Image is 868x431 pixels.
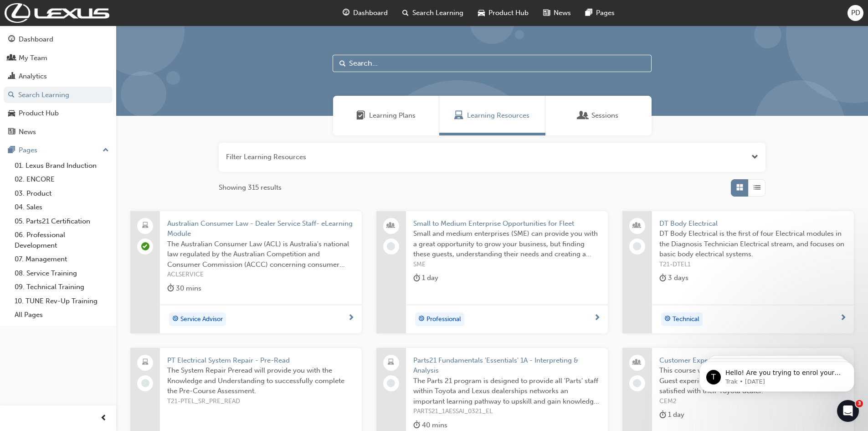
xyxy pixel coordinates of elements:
a: 02. ENCORE [11,172,113,187]
span: search-icon [402,7,409,19]
div: My Team [19,53,47,63]
div: Product Hub [19,108,59,119]
a: car-iconProduct Hub [471,4,536,22]
span: ACLSERVICE [167,270,354,280]
a: Australian Consumer Law - Dealer Service Staff- eLearning ModuleThe Australian Consumer Law (ACL)... [130,211,362,333]
a: Learning PlansLearning Plans [333,96,439,135]
a: 06. Professional Development [11,228,113,252]
span: target-icon [172,313,179,325]
a: 05. Parts21 Certification [11,214,113,228]
span: next-icon [348,314,354,322]
span: Showing 315 results [219,182,282,193]
span: SME [413,260,601,270]
span: prev-icon [100,413,107,424]
span: 3 [856,400,863,407]
span: PD [851,8,860,18]
span: Professional [426,314,461,325]
a: Search Learning [4,87,113,104]
span: learningRecordVerb_NONE-icon [387,242,395,250]
span: duration-icon [659,272,666,284]
span: next-icon [840,314,847,322]
a: guage-iconDashboard [335,4,395,22]
button: DashboardMy TeamAnalyticsSearch LearningProduct HubNews [4,29,113,142]
iframe: Intercom notifications message [686,343,868,406]
span: PARTS21_1AESSAI_0321_EL [413,406,601,417]
span: guage-icon [343,7,349,19]
button: Pages [4,142,113,159]
span: T21-PTEL_SR_PRE_READ [167,396,354,407]
a: DT Body ElectricalDT Body Electrical is the first of four Electrical modules in the Diagnosis Tec... [622,211,854,333]
span: pages-icon [586,7,592,19]
span: people-icon [634,357,640,369]
span: people-icon [634,220,640,232]
button: Open the filter [751,152,758,162]
span: learningRecordVerb_NONE-icon [633,242,641,250]
a: Analytics [4,68,113,85]
span: duration-icon [167,283,174,294]
div: 1 day [659,409,684,421]
a: Dashboard [4,31,113,48]
p: Message from Trak, sent 67w ago [40,35,157,43]
span: News [554,8,571,18]
span: Hello! Are you trying to enrol your staff in a face to face training session? Check out the video... [40,26,155,70]
span: pages-icon [8,146,15,155]
div: 1 day [413,272,438,284]
span: Learning Plans [356,110,365,121]
span: Australian Consumer Law - Dealer Service Staff- eLearning Module [167,218,354,239]
span: Customer Experience Management - Operational [659,355,847,366]
span: Product Hub [488,8,529,18]
div: 40 mins [413,420,447,431]
span: duration-icon [413,272,420,284]
span: Grid [736,182,743,193]
span: learningRecordVerb_NONE-icon [141,379,149,387]
span: Small to Medium Enterprise Opportunities for Fleet [413,218,601,229]
a: 10. TUNE Rev-Up Training [11,294,113,308]
img: Trak [5,3,109,23]
div: Analytics [19,71,47,82]
span: laptop-icon [142,357,149,369]
a: News [4,124,113,140]
span: learningRecordVerb_NONE-icon [633,379,641,387]
span: Sessions [579,110,588,121]
a: 04. Sales [11,200,113,214]
a: search-iconSearch Learning [395,4,471,22]
span: laptop-icon [142,220,149,232]
input: Search... [333,55,652,72]
span: target-icon [418,313,425,325]
span: Learning Resources [454,110,463,121]
span: Search Learning [412,8,463,18]
a: All Pages [11,308,113,322]
a: Product Hub [4,105,113,122]
span: news-icon [543,7,550,19]
div: 3 days [659,272,688,284]
a: 08. Service Training [11,266,113,280]
span: people-icon [8,54,15,62]
span: Learning Plans [369,110,416,121]
a: 01. Lexus Brand Induction [11,159,113,173]
span: learningRecordVerb_NONE-icon [387,379,395,387]
span: guage-icon [8,36,15,44]
span: The Australian Consumer Law (ACL) is Australia's national law regulated by the Australian Competi... [167,239,354,270]
div: Dashboard [19,34,53,45]
span: Service Advisor [180,314,223,325]
span: List [754,182,760,193]
span: Parts21 Fundamentals 'Essentials' 1A - Interpreting & Analysis [413,355,601,376]
span: T21-DTEL1 [659,260,847,270]
span: people-icon [388,220,394,232]
button: PD [847,5,863,21]
span: Search [339,58,346,69]
a: 07. Management [11,252,113,266]
span: DT Body Electrical [659,218,847,229]
span: Small and medium enterprises (SME) can provide you with a great opportunity to grow your business... [413,228,601,260]
div: 30 mins [167,283,201,294]
span: car-icon [8,109,15,118]
a: news-iconNews [536,4,578,22]
span: The Parts 21 program is designed to provide all 'Parts' staff within Toyota and Lexus dealerships... [413,376,601,407]
span: Sessions [591,110,618,121]
a: 03. Product [11,187,113,201]
span: Dashboard [353,8,388,18]
span: chart-icon [8,73,15,81]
